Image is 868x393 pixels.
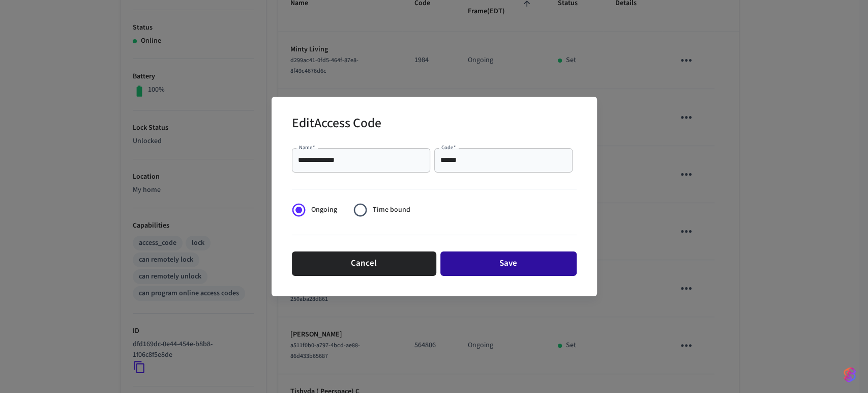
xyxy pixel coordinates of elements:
img: SeamLogoGradient.69752ec5.svg [844,367,856,383]
span: Time bound [373,205,410,215]
button: Save [440,251,577,276]
label: Name [299,144,315,151]
button: Cancel [292,251,436,276]
label: Code [441,144,456,151]
h2: Edit Access Code [292,109,381,140]
span: Ongoing [311,205,337,215]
